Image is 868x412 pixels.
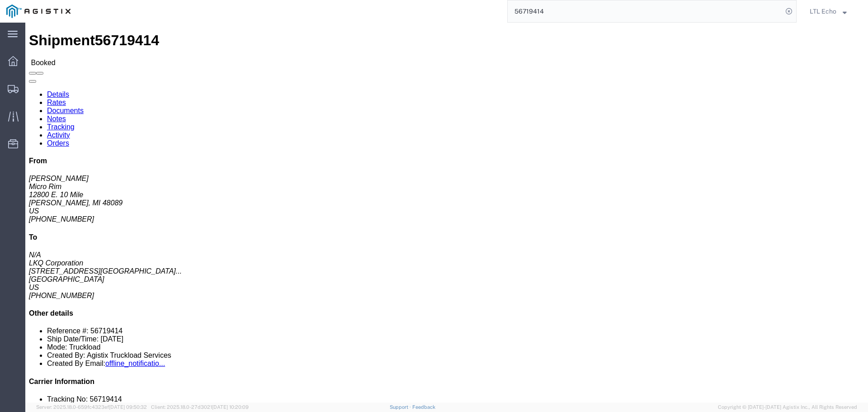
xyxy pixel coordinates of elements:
[718,403,857,411] span: Copyright © [DATE]-[DATE] Agistix Inc., All Rights Reserved
[390,404,412,410] a: Support
[809,6,855,17] button: LTL Echo
[508,0,783,22] input: Search for shipment number, reference number
[6,5,71,18] img: logo
[36,404,147,410] span: Server: 2025.18.0-659fc4323ef
[212,404,249,410] span: [DATE] 10:20:09
[151,404,249,410] span: Client: 2025.18.0-27d3021
[25,23,868,403] iframe: FS Legacy Container
[412,404,435,410] a: Feedback
[109,404,147,410] span: [DATE] 09:50:32
[810,6,836,16] span: LTL Echo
